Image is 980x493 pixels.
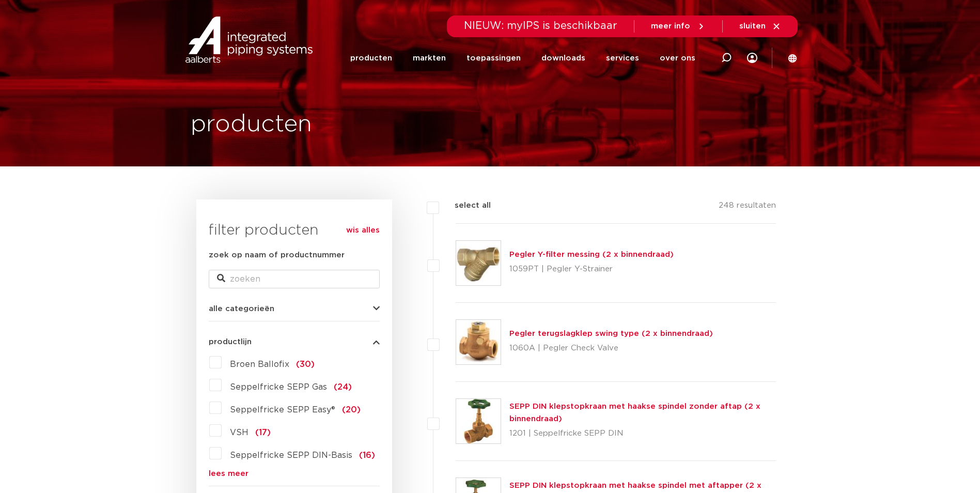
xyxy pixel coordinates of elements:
span: (17) [255,428,271,437]
img: Thumbnail for Pegler terugslagklep swing type (2 x binnendraad) [456,320,501,364]
span: (24) [334,383,352,391]
span: VSH [230,428,248,437]
h3: filter producten [209,220,380,241]
a: toepassingen [466,38,521,78]
input: zoeken [209,270,380,288]
p: 1201 | Seppelfricke SEPP DIN [509,425,776,442]
span: NIEUW: myIPS is beschikbaar [464,21,617,31]
label: zoek op naam of productnummer [209,249,345,261]
a: downloads [541,38,585,78]
span: alle categorieën [209,305,274,313]
nav: Menu [350,38,695,78]
a: Pegler terugslagklep swing type (2 x binnendraad) [509,330,713,337]
label: select all [439,199,491,212]
a: sluiten [739,22,781,31]
a: meer info [651,22,706,31]
a: over ons [660,38,695,78]
span: productlijn [209,338,252,346]
span: (30) [296,360,315,368]
img: Thumbnail for Pegler Y-filter messing (2 x binnendraad) [456,241,501,285]
button: productlijn [209,338,380,346]
button: alle categorieën [209,305,380,313]
h1: producten [191,108,312,141]
div: my IPS [747,47,757,69]
span: (20) [342,406,361,414]
span: (16) [359,451,375,459]
img: Thumbnail for SEPP DIN klepstopkraan met haakse spindel zonder aftap (2 x binnendraad) [456,399,501,443]
p: 248 resultaten [719,199,776,215]
span: Seppelfricke SEPP DIN-Basis [230,451,352,459]
span: Broen Ballofix [230,360,289,368]
a: SEPP DIN klepstopkraan met haakse spindel zonder aftap (2 x binnendraad) [509,403,760,423]
a: services [606,38,639,78]
span: Seppelfricke SEPP Easy® [230,406,335,414]
p: 1059PT | Pegler Y-Strainer [509,261,674,278]
span: meer info [651,22,690,30]
a: wis alles [346,224,380,237]
a: Pegler Y-filter messing (2 x binnendraad) [509,251,674,258]
a: producten [350,38,392,78]
span: Seppelfricke SEPP Gas [230,383,327,391]
p: 1060A | Pegler Check Valve [509,340,713,357]
span: sluiten [739,22,766,30]
a: markten [413,38,446,78]
a: lees meer [209,470,380,477]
